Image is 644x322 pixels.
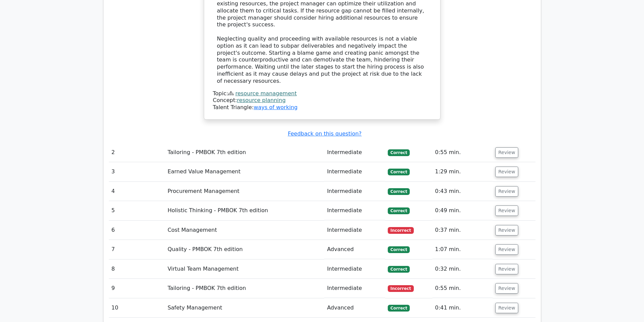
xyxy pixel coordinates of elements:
[388,305,410,312] span: Correct
[213,97,431,104] div: Concept:
[432,162,493,181] td: 1:29 min.
[495,147,518,158] button: Review
[324,143,385,162] td: Intermediate
[432,143,493,162] td: 0:55 min.
[495,167,518,177] button: Review
[388,149,410,156] span: Correct
[495,205,518,216] button: Review
[388,266,410,273] span: Correct
[165,279,325,298] td: Tailoring - PMBOK 7th edition
[388,207,410,214] span: Correct
[324,279,385,298] td: Intermediate
[495,244,518,255] button: Review
[432,279,493,298] td: 0:55 min.
[109,182,165,201] td: 4
[495,283,518,294] button: Review
[432,298,493,318] td: 0:41 min.
[165,162,325,181] td: Earned Value Management
[165,201,325,220] td: Holistic Thinking - PMBOK 7th edition
[324,259,385,279] td: Intermediate
[495,264,518,274] button: Review
[432,259,493,279] td: 0:32 min.
[165,259,325,279] td: Virtual Team Management
[324,298,385,318] td: Advanced
[388,188,410,195] span: Correct
[235,90,296,97] a: resource management
[109,279,165,298] td: 9
[109,201,165,220] td: 5
[324,240,385,259] td: Advanced
[109,259,165,279] td: 8
[165,221,325,240] td: Cost Management
[432,201,493,220] td: 0:49 min.
[324,162,385,181] td: Intermediate
[237,97,286,103] a: resource planning
[432,221,493,240] td: 0:37 min.
[388,285,414,292] span: Incorrect
[254,104,297,110] a: ways of working
[165,240,325,259] td: Quality - PMBOK 7th edition
[495,225,518,236] button: Review
[324,201,385,220] td: Intermediate
[324,221,385,240] td: Intermediate
[109,298,165,318] td: 10
[388,227,414,234] span: Incorrect
[495,303,518,313] button: Review
[165,182,325,201] td: Procurement Management
[324,182,385,201] td: Intermediate
[165,298,325,318] td: Safety Management
[109,221,165,240] td: 6
[109,143,165,162] td: 2
[495,186,518,197] button: Review
[213,90,431,97] div: Topic:
[388,246,410,253] span: Correct
[388,169,410,175] span: Correct
[109,162,165,181] td: 3
[432,240,493,259] td: 1:07 min.
[432,182,493,201] td: 0:43 min.
[213,90,431,111] div: Talent Triangle:
[165,143,325,162] td: Tailoring - PMBOK 7th edition
[109,240,165,259] td: 7
[288,130,361,137] a: Feedback on this question?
